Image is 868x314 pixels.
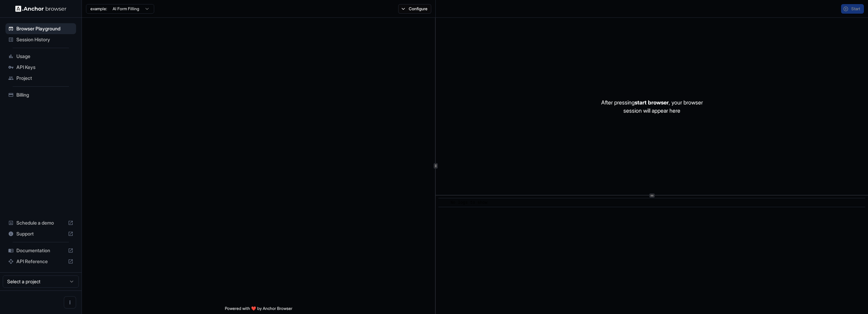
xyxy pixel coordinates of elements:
[16,247,65,254] span: Documentation
[5,73,76,84] div: Project
[64,296,76,309] button: Open menu
[5,34,76,45] div: Session History
[16,258,65,265] span: API Reference
[5,89,76,100] div: Billing
[16,91,73,98] span: Billing
[16,36,73,43] span: Session History
[5,62,76,73] div: API Keys
[225,306,292,314] span: Powered with ❤️ by Anchor Browser
[16,25,73,32] span: Browser Playground
[16,75,73,82] span: Project
[601,98,703,115] p: After pressing , your browser session will appear here
[442,199,445,206] span: ​
[5,23,76,34] div: Browser Playground
[5,245,76,256] div: Documentation
[15,5,67,12] img: Anchor Logo
[5,228,76,239] div: Support
[635,99,669,106] span: start browser
[5,217,76,228] div: Schedule a demo
[5,51,76,62] div: Usage
[16,53,73,60] span: Usage
[450,200,487,205] span: No logs to show
[16,230,65,237] span: Support
[398,4,431,14] button: Configure
[16,219,65,226] span: Schedule a demo
[16,64,73,71] span: API Keys
[5,256,76,267] div: API Reference
[90,6,107,12] span: example:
